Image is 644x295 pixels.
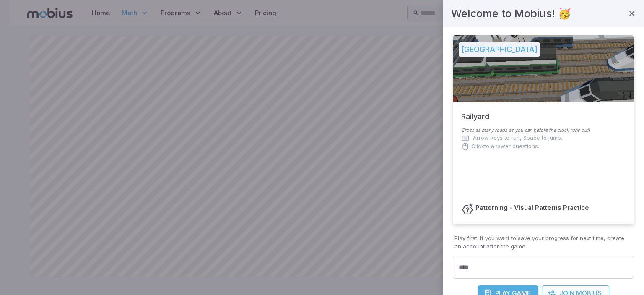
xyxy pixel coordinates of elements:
h4: Welcome to Mobius! 🥳 [451,5,571,22]
h6: Patterning - Visual Patterns Practice [475,203,589,212]
p: Play first. If you want to save your progress for next time, create an account after the game. [454,234,632,251]
p: Click to answer questions. [471,142,539,151]
p: Arrow keys to run, Space to jump. [473,134,562,142]
h5: Railyard [461,102,489,123]
p: Cross as many roads as you can before the clock runs out! [461,127,626,134]
h5: [GEOGRAPHIC_DATA] [459,42,540,57]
